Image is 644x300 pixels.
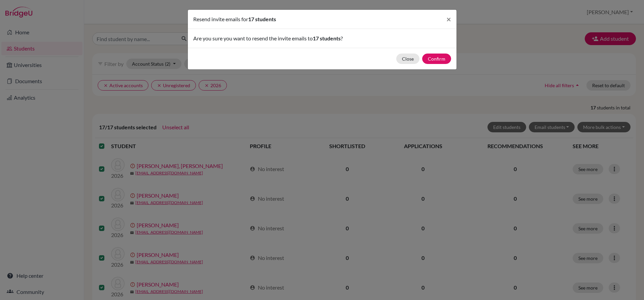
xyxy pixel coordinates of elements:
span: 17 students [248,16,276,22]
button: Close [441,10,456,29]
p: Are you sure you want to resend the invite emails to ? [193,34,451,42]
span: × [446,14,451,24]
span: 17 students [313,35,341,41]
button: Close [396,54,419,64]
button: Confirm [422,54,451,64]
span: Resend invite emails for [193,16,248,22]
